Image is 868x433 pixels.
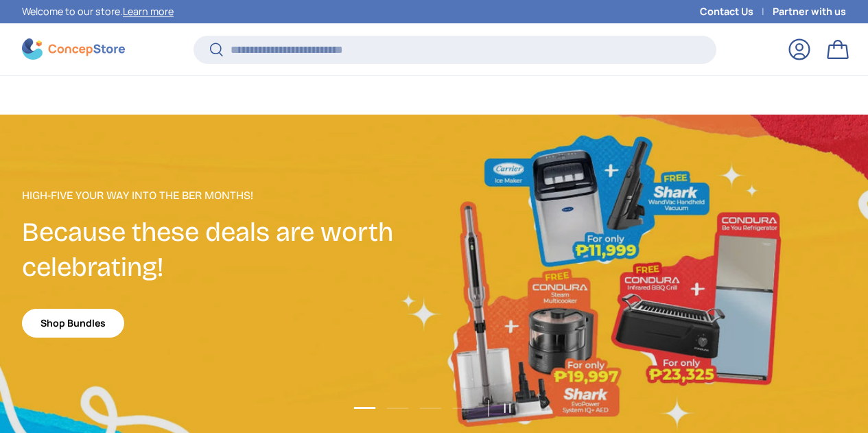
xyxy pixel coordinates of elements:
a: Partner with us [773,4,846,19]
a: Contact Us [700,4,773,19]
img: ConcepStore [22,38,125,60]
a: Learn more [123,5,174,18]
p: High-Five Your Way Into the Ber Months! [22,187,434,204]
p: Welcome to our store. [22,4,174,19]
h2: Because these deals are worth celebrating! [22,215,434,284]
a: Shop Bundles [22,309,124,338]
